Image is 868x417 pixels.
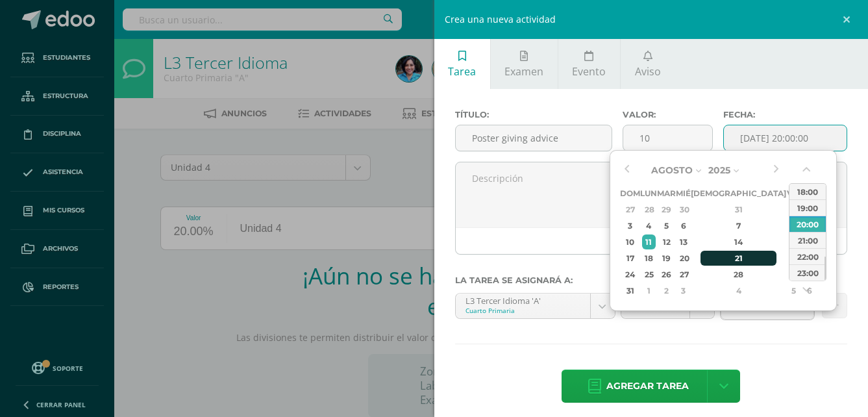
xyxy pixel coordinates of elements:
div: 27 [622,202,638,217]
div: 22:00 [789,248,826,264]
div: 2 [659,283,674,298]
div: 21:00 [789,232,826,248]
a: Tarea [434,39,490,89]
th: [DEMOGRAPHIC_DATA] [691,185,786,201]
div: 19 [659,251,674,266]
div: 18 [642,251,656,266]
div: 30 [677,202,689,217]
th: Vie [786,185,801,201]
div: 23:00 [789,264,826,281]
span: Agregar tarea [606,370,689,402]
label: Valor: [623,110,713,120]
span: Tarea [448,64,476,79]
th: Mié [676,185,691,201]
div: 25 [642,267,656,282]
div: 29 [659,202,674,217]
div: 11 [642,234,656,249]
a: L3 Tercer Idioma 'A'Cuarto Primaria [456,294,615,318]
div: 22 [787,251,799,266]
div: 6 [677,218,689,233]
span: Agosto [651,164,693,176]
div: 20 [677,251,689,266]
div: 4 [701,283,777,298]
div: 24 [622,267,638,282]
input: Título [456,125,612,151]
div: L3 Tercer Idioma 'A' [465,294,580,306]
label: La tarea se asignará a: [455,275,848,285]
div: 5 [787,283,799,298]
div: 12 [659,234,674,249]
th: Mar [657,185,676,201]
div: 10 [622,234,638,249]
th: Lun [640,185,657,201]
div: 13 [677,234,689,249]
span: Aviso [635,64,661,79]
div: 29 [787,267,799,282]
div: 14 [701,234,777,249]
span: Examen [504,64,543,79]
div: 5 [659,218,674,233]
div: 1 [787,202,799,217]
div: 17 [622,251,638,266]
span: Evento [572,64,606,79]
div: 7 [701,218,777,233]
div: 31 [622,283,638,298]
div: 26 [659,267,674,282]
label: Título: [455,110,613,120]
div: 20:00 [789,216,826,232]
div: 1 [642,283,656,298]
div: 3 [677,283,689,298]
div: 18:00 [789,183,826,199]
a: Aviso [621,39,675,89]
th: Dom [620,185,640,201]
div: 27 [677,267,689,282]
div: 28 [642,202,656,217]
div: 4 [642,218,656,233]
div: 28 [701,267,777,282]
label: Fecha: [723,110,847,120]
div: 15 [787,234,799,249]
a: Evento [558,39,620,89]
input: Puntos máximos [623,125,712,151]
div: 19:00 [789,199,826,216]
a: Examen [491,39,558,89]
div: 31 [701,202,777,217]
div: 3 [622,218,638,233]
div: 8 [787,218,799,233]
input: Fecha de entrega [724,125,847,151]
div: Cuarto Primaria [465,306,580,315]
div: 21 [701,251,777,266]
span: 2025 [708,164,730,176]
